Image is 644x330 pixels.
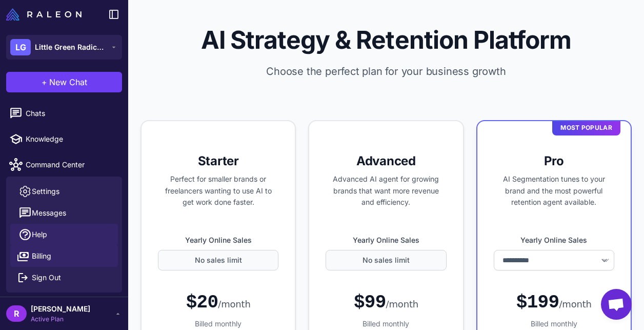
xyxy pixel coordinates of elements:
div: Billed monthly [494,318,614,329]
button: +New Chat [6,72,122,92]
span: Little Green Radicals [35,42,107,53]
button: LGLittle Green Radicals [6,35,122,60]
div: Billed monthly [158,318,278,329]
span: Help [32,229,47,240]
div: R [6,305,27,322]
button: Messages [10,202,118,224]
span: Settings [32,186,59,197]
h3: Advanced [326,153,446,169]
span: No sales limit [363,255,410,266]
p: Choose the perfect plan for your business growth [145,64,628,79]
p: Advanced AI agent for growing brands that want more revenue and efficiency. [326,173,446,208]
div: $99 [354,291,418,314]
span: Chats [26,108,116,119]
img: Raleon Logo [6,8,82,21]
span: /month [386,299,418,309]
div: $20 [186,291,251,314]
div: Billed monthly [326,318,446,329]
label: Yearly Online Sales [158,235,278,246]
div: Most Popular [552,120,620,135]
p: AI Segmentation tunes to your brand and the most powerful retention agent available. [494,173,614,208]
label: Yearly Online Sales [494,235,614,246]
div: $199 [516,291,592,314]
span: New Chat [49,76,87,88]
span: /month [559,299,591,309]
span: + [42,76,47,88]
span: [PERSON_NAME] [31,303,90,315]
span: Sign Out [32,272,61,283]
a: Open chat [601,289,632,320]
span: Knowledge [26,133,116,145]
span: /month [218,299,250,309]
label: Yearly Online Sales [326,235,446,246]
a: Help [10,224,118,245]
div: LG [10,39,31,55]
h3: Starter [158,153,278,169]
a: Command Center [4,154,124,176]
span: No sales limit [195,255,242,266]
button: Sign Out [10,267,118,288]
a: Knowledge [4,128,124,150]
span: Billing [32,250,51,262]
p: Perfect for smaller brands or freelancers wanting to use AI to get work done faster. [158,173,278,208]
span: Messages [32,207,66,219]
h3: Pro [494,153,614,169]
span: Active Plan [31,315,90,324]
span: Command Center [26,159,116,170]
h1: AI Strategy & Retention Platform [145,25,628,55]
a: Chats [4,103,124,124]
